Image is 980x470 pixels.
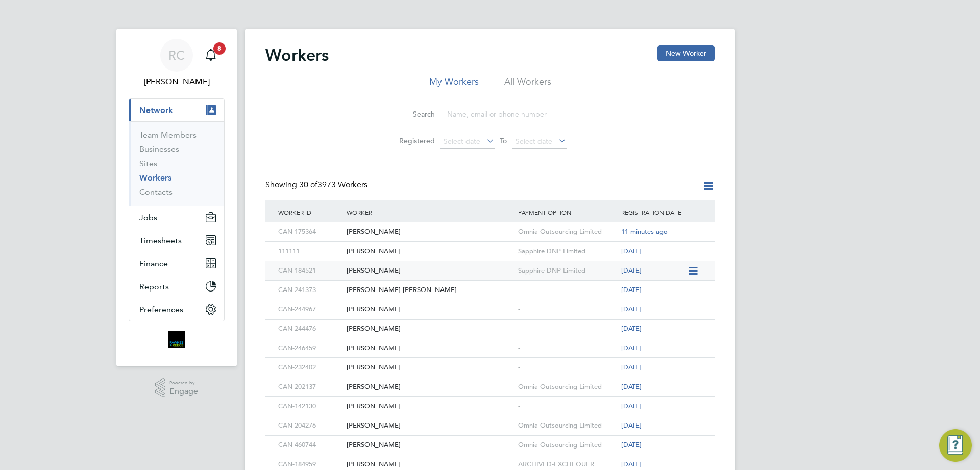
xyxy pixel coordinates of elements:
a: CAN-202137[PERSON_NAME]Omnia Outsourcing Limited[DATE] [276,377,704,386]
div: CAN-241373 [276,281,344,300]
span: To [497,134,510,147]
a: 111111[PERSON_NAME]Sapphire DNP Limited[DATE] [276,241,704,250]
span: [DATE] [621,421,642,430]
div: Sapphire DNP Limited [516,261,619,280]
div: 111111 [276,242,344,261]
span: Network [139,105,173,115]
span: [DATE] [621,266,642,275]
div: CAN-244476 [276,320,344,339]
a: CAN-244967[PERSON_NAME]-[DATE] [276,300,704,308]
a: CAN-142130[PERSON_NAME]-[DATE] [276,396,704,405]
span: Engage [169,387,198,396]
button: New Worker [657,45,715,61]
button: Finance [129,252,224,275]
div: [PERSON_NAME] [344,300,516,319]
img: bromak-logo-retina.png [168,331,185,348]
input: Name, email or phone number [442,104,591,124]
div: Payment Option [516,200,619,224]
div: - [516,397,619,416]
div: [PERSON_NAME] [PERSON_NAME] [344,281,516,300]
div: Sapphire DNP Limited [516,242,619,261]
div: [PERSON_NAME] [344,377,516,396]
div: Worker [344,200,516,224]
a: CAN-204276[PERSON_NAME]Omnia Outsourcing Limited[DATE] [276,416,704,424]
nav: Main navigation [116,29,237,366]
span: [DATE] [621,247,642,255]
span: Jobs [139,213,157,222]
button: Reports [129,275,224,298]
span: Select date [444,137,480,146]
a: CAN-175364[PERSON_NAME]Omnia Outsourcing Limited11 minutes ago [276,222,704,231]
a: CAN-244476[PERSON_NAME]-[DATE] [276,319,704,328]
label: Search [389,109,435,119]
button: Network [129,99,224,121]
a: CAN-460744[PERSON_NAME]Omnia Outsourcing Limited[DATE] [276,435,704,444]
div: CAN-202137 [276,377,344,396]
div: CAN-246459 [276,339,344,358]
a: CAN-184521[PERSON_NAME]Sapphire DNP Limited[DATE] [276,261,687,270]
div: [PERSON_NAME] [344,397,516,416]
div: [PERSON_NAME] [344,358,516,377]
span: [DATE] [621,363,642,371]
div: CAN-204276 [276,416,344,435]
div: CAN-232402 [276,358,344,377]
div: Omnia Outsourcing Limited [516,416,619,435]
div: Network [129,121,224,206]
span: [DATE] [621,401,642,410]
span: [DATE] [621,285,642,294]
div: CAN-460744 [276,436,344,455]
span: Finance [139,259,168,268]
div: CAN-175364 [276,222,344,241]
span: [DATE] [621,460,642,468]
div: CAN-244967 [276,300,344,319]
div: [PERSON_NAME] [344,436,516,455]
button: Engage Resource Center [939,429,972,462]
div: Omnia Outsourcing Limited [516,222,619,241]
div: [PERSON_NAME] [344,416,516,435]
li: All Workers [504,76,551,94]
a: Sites [139,159,157,168]
span: RC [168,49,185,62]
a: CAN-241373[PERSON_NAME] [PERSON_NAME]-[DATE] [276,280,704,289]
span: [DATE] [621,382,642,391]
a: Go to home page [129,331,225,348]
div: [PERSON_NAME] [344,242,516,261]
a: Contacts [139,187,173,197]
span: 30 of [299,180,317,190]
div: - [516,320,619,339]
div: [PERSON_NAME] [344,261,516,280]
div: [PERSON_NAME] [344,320,516,339]
a: Team Members [139,130,197,140]
li: My Workers [429,76,479,94]
button: Timesheets [129,229,224,252]
div: - [516,281,619,300]
a: CAN-246459[PERSON_NAME]-[DATE] [276,339,704,347]
span: [DATE] [621,344,642,352]
span: Reports [139,282,169,292]
div: [PERSON_NAME] [344,339,516,358]
div: Worker ID [276,200,344,224]
span: Select date [516,137,552,146]
span: [DATE] [621,440,642,449]
span: 8 [213,42,226,55]
a: Powered byEngage [155,378,199,398]
div: Omnia Outsourcing Limited [516,377,619,396]
a: CAN-232402[PERSON_NAME]-[DATE] [276,357,704,366]
span: [DATE] [621,324,642,333]
div: Showing [265,180,370,190]
button: Preferences [129,298,224,321]
div: - [516,339,619,358]
span: Robyn Clarke [129,76,225,88]
span: Preferences [139,305,183,315]
div: - [516,358,619,377]
span: 3973 Workers [299,180,367,190]
a: Workers [139,173,171,183]
span: 11 minutes ago [621,227,668,236]
div: - [516,300,619,319]
div: Registration Date [619,200,704,224]
div: CAN-184521 [276,261,344,280]
label: Registered [389,136,435,145]
span: Powered by [169,378,198,387]
div: [PERSON_NAME] [344,222,516,241]
a: 8 [201,39,221,72]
